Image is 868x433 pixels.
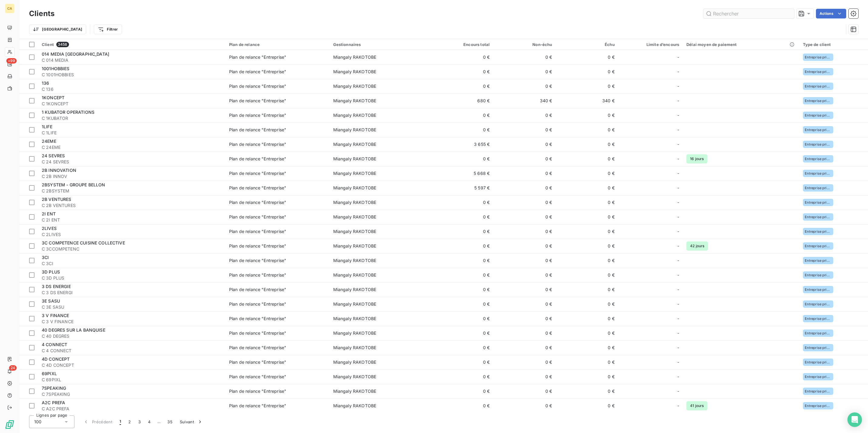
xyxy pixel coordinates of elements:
span: - [677,330,679,336]
td: 5 668 € [431,166,493,181]
td: 0 € [431,399,493,413]
div: Gestionnaires [333,42,427,47]
button: Filtrer [94,25,122,34]
span: C 1LIFE [42,130,222,136]
span: C 69PIXL [42,377,222,383]
span: Entreprise privée [805,288,831,291]
td: 0 € [431,384,493,399]
span: - [677,316,679,322]
td: 0 € [431,369,493,384]
span: - [677,243,679,249]
span: 136 [42,80,49,86]
td: 3 655 € [431,137,493,152]
span: C 3 V FINANCE [42,319,222,325]
span: Miangaly RAKOTOBE [333,84,376,89]
div: Plan de relance "Entreprise" [229,359,286,365]
button: 2 [125,415,134,428]
span: Entreprise privée [805,143,831,146]
div: Plan de relance "Entreprise" [229,112,286,118]
td: 0 € [556,369,618,384]
td: 0 € [493,181,556,195]
span: Entreprise privée [805,331,831,335]
div: Plan de relance "Entreprise" [229,301,286,307]
span: 1LIFE [42,124,52,129]
span: C 2BSYSTEM [42,188,222,194]
td: 0 € [431,195,493,210]
td: 340 € [556,93,618,108]
td: 0 € [556,210,618,224]
div: Plan de relance "Entreprise" [229,330,286,336]
div: Plan de relance "Entreprise" [229,258,286,264]
td: 0 € [493,326,556,340]
td: 0 € [493,108,556,123]
span: Entreprise privée [805,244,831,248]
span: C 2I ENT [42,217,222,223]
span: - [677,272,679,278]
span: 3CI [42,255,49,260]
div: Plan de relance "Entreprise" [229,170,286,176]
span: +99 [6,58,17,64]
div: Non-échu [497,42,552,47]
button: [GEOGRAPHIC_DATA] [29,25,86,34]
td: 0 € [556,123,618,137]
span: Entreprise privée [805,389,831,393]
span: 16 jours [686,154,707,163]
td: 0 € [556,268,618,282]
span: Miangaly RAKOTOBE [333,127,376,132]
span: - [677,359,679,365]
span: 24EME [42,139,56,144]
span: Miangaly RAKOTOBE [333,389,376,394]
td: 0 € [493,195,556,210]
span: Entreprise privée [805,172,831,175]
div: Plan de relance "Entreprise" [229,127,286,133]
td: 0 € [556,297,618,311]
span: - [677,98,679,104]
td: 0 € [556,64,618,79]
td: 0 € [431,224,493,239]
span: Entreprise privée [805,215,831,219]
td: 0 € [493,253,556,268]
td: 0 € [493,399,556,413]
span: 3 DS ENERGIE [42,284,71,289]
div: Plan de relance "Entreprise" [229,316,286,322]
span: Entreprise privée [805,99,831,103]
span: Miangaly RAKOTOBE [333,98,376,103]
span: 69PIXL [42,371,57,376]
span: … [154,417,164,427]
span: Miangaly RAKOTOBE [333,359,376,365]
td: 680 € [431,93,493,108]
span: C 014 MEDIA [42,57,222,63]
span: - [677,301,679,307]
span: Entreprise privée [805,84,831,88]
div: CA [5,4,15,13]
span: Miangaly RAKOTOBE [333,301,376,307]
td: 0 € [493,340,556,355]
span: - [677,54,679,60]
span: Entreprise privée [805,259,831,262]
span: 2LIVES [42,226,57,231]
span: Entreprise privée [805,302,831,306]
td: 0 € [493,123,556,137]
span: C 1KONCEPT [42,101,222,107]
td: 0 € [493,297,556,311]
button: 4 [144,415,154,428]
span: Entreprise privée [805,70,831,74]
span: Miangaly RAKOTOBE [333,142,376,147]
span: 41 jours [686,401,707,410]
td: 0 € [556,253,618,268]
td: 0 € [493,311,556,326]
span: Miangaly RAKOTOBE [333,316,376,321]
span: A2C PREFA [42,400,65,405]
button: 1 [116,415,125,428]
td: 0 € [556,50,618,64]
span: C 3E SASU [42,304,222,310]
span: - [677,170,679,176]
td: 0 € [431,239,493,253]
button: Suivant [176,415,207,428]
span: Miangaly RAKOTOBE [333,69,376,74]
span: Entreprise privée [805,201,831,204]
td: 0 € [431,64,493,79]
span: - [677,112,679,118]
span: 24 [9,365,17,371]
span: - [677,127,679,133]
